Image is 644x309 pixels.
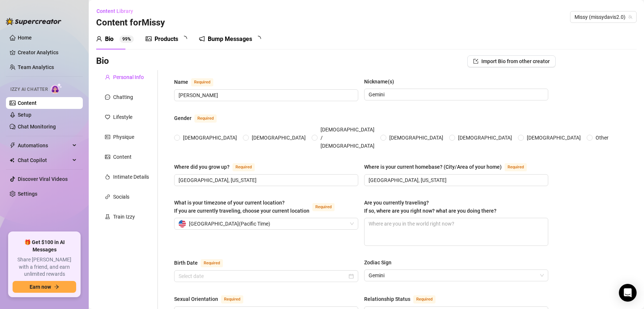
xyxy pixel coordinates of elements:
[191,78,213,86] span: Required
[179,272,347,280] input: Birth Date
[18,112,31,118] a: Setup
[174,78,221,86] label: Name
[364,162,535,171] label: Where is your current homebase? (City/Area of your home)
[13,239,76,253] span: 🎁 Get $100 in AI Messages
[524,134,584,142] span: [DEMOGRAPHIC_DATA]
[13,281,76,293] button: Earn nowarrow-right
[364,78,399,86] label: Nickname(s)
[105,194,110,199] span: link
[369,176,542,184] input: Where is your current homebase? (City/Area of your home)
[364,295,410,303] div: Relationship Status
[174,258,231,267] label: Birth Date
[174,295,218,303] div: Sexual Orientation
[105,174,110,179] span: fire
[364,78,394,86] div: Nickname(s)
[473,59,478,64] span: import
[18,35,32,41] a: Home
[364,163,502,171] div: Where is your current homebase? (City/Area of your home)
[18,100,37,106] a: Content
[113,133,134,141] div: Physique
[174,162,263,171] label: Where did you grow up?
[113,93,133,101] div: Chatting
[364,200,496,214] span: Are you currently traveling? If so, where are you right now? what are you doing there?
[6,18,61,25] img: logo-BBDzfeDw.svg
[369,270,544,281] span: Gemini
[18,124,56,130] a: Chat Monitoring
[179,220,186,227] img: us
[113,193,129,201] div: Socials
[174,295,251,303] label: Sexual Orientation
[628,15,633,19] span: team
[194,114,217,123] span: Required
[10,86,48,93] span: Izzy AI Chatter
[155,35,178,44] div: Products
[96,36,102,42] span: user
[364,258,397,267] label: Zodiac Sign
[249,134,309,142] span: [DEMOGRAPHIC_DATA]
[386,134,446,142] span: [DEMOGRAPHIC_DATA]
[255,35,262,42] span: loading
[593,134,611,142] span: Other
[13,256,76,278] span: Share [PERSON_NAME] with a friend, and earn unlimited rewards
[369,90,542,99] input: Nickname(s)
[105,95,110,100] span: message
[18,191,37,197] a: Settings
[113,153,132,161] div: Content
[18,154,70,166] span: Chat Copilot
[113,213,135,221] div: Train Izzy
[105,214,110,219] span: experiment
[105,154,110,159] span: picture
[413,295,435,303] span: Required
[105,35,113,44] div: Bio
[221,295,243,303] span: Required
[113,173,149,181] div: Intimate Details
[481,58,550,64] span: Import Bio from other creator
[105,134,110,140] span: idcard
[179,91,352,99] input: Name
[233,163,255,171] span: Required
[181,35,188,42] span: loading
[174,259,198,267] div: Birth Date
[467,55,556,67] button: Import Bio from other creator
[180,134,240,142] span: [DEMOGRAPHIC_DATA]
[18,176,68,182] a: Discover Viral Videos
[199,36,205,42] span: notification
[208,35,252,44] div: Bump Messages
[96,8,133,14] span: Content Library
[505,163,527,171] span: Required
[96,5,139,17] button: Content Library
[455,134,515,142] span: [DEMOGRAPHIC_DATA]
[105,75,110,80] span: user
[179,176,352,184] input: Where did you grow up?
[189,218,270,229] span: [GEOGRAPHIC_DATA] ( Pacific Time )
[18,64,54,70] a: Team Analytics
[619,284,637,302] div: Open Intercom Messenger
[119,35,134,43] sup: 99%
[201,259,223,267] span: Required
[10,143,16,148] span: thunderbolt
[113,73,144,81] div: Personal Info
[30,284,51,290] span: Earn now
[174,114,225,123] label: Gender
[174,200,309,214] span: What is your timezone of your current location? If you are currently traveling, choose your curre...
[96,55,109,67] h3: Bio
[96,17,165,29] h3: Content for Missy
[51,83,62,94] img: AI Chatter
[312,203,335,211] span: Required
[18,47,77,58] a: Creator Analytics
[10,158,14,163] img: Chat Copilot
[146,36,152,42] span: picture
[18,140,70,151] span: Automations
[364,295,444,303] label: Relationship Status
[574,11,632,23] span: Missy (missydavis2.0)
[174,78,188,86] div: Name
[105,114,110,120] span: heart
[54,284,59,289] span: arrow-right
[364,258,392,267] div: Zodiac Sign
[113,113,132,121] div: Lifestyle
[174,114,191,122] div: Gender
[174,163,230,171] div: Where did you grow up?
[318,126,377,150] span: [DEMOGRAPHIC_DATA] / [DEMOGRAPHIC_DATA]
